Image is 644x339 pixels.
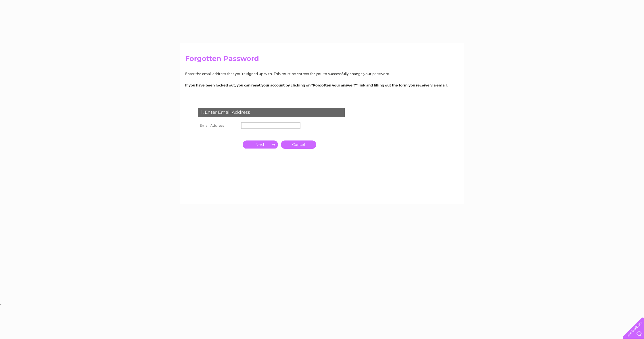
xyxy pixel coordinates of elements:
[198,108,345,117] div: 1. Enter Email Address
[185,55,459,66] h2: Forgotten Password
[185,71,459,76] p: Enter the email address that you're signed up with. This must be correct for you to successfully ...
[281,140,316,149] a: Cancel
[197,121,240,130] th: Email Address
[185,82,459,88] p: If you have been locked out, you can reset your account by clicking on “Forgotten your answer?” l...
